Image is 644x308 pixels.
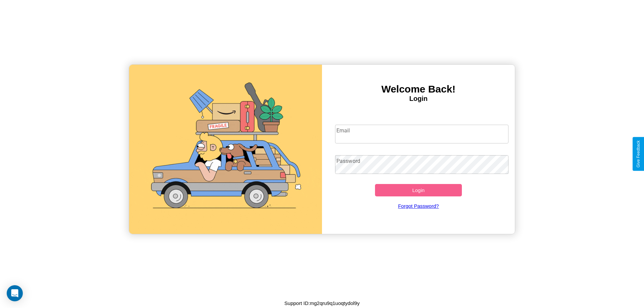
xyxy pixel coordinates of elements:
[322,95,515,103] h4: Login
[375,184,462,196] button: Login
[322,83,515,95] h3: Welcome Back!
[332,196,505,215] a: Forgot Password?
[7,285,23,301] div: Open Intercom Messenger
[129,65,322,234] img: gif
[284,299,360,308] p: Support ID: mg2qru9q1uoqtydol9y
[636,140,641,168] div: Give Feedback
